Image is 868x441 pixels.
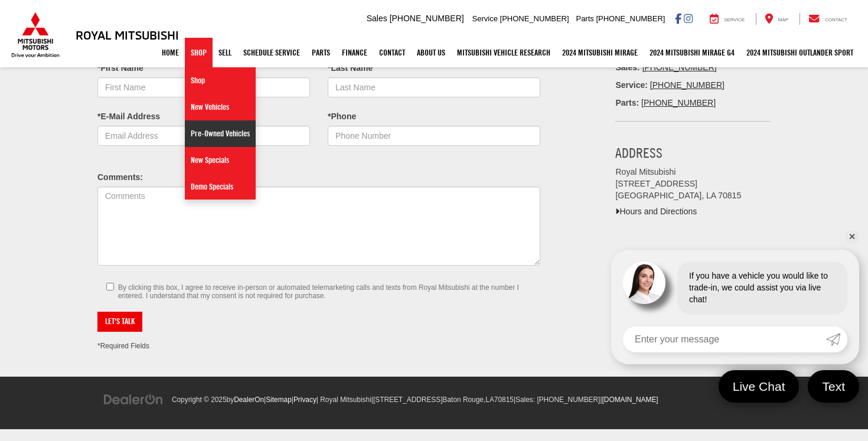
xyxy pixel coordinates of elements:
[328,63,373,74] label: *Last Name
[118,283,531,300] small: By clicking this box, I agree to receive in-person or automated telemarketing calls and texts fro...
[719,370,800,403] a: Live Chat
[677,262,847,315] div: If you have a vehicle you would like to trade-in, we could assist you via live chat!
[826,326,847,352] a: Submit
[443,396,486,404] span: Baton Rouge,
[615,145,771,161] h3: Address
[800,13,856,25] a: Contact
[103,394,164,404] a: DealerOn
[515,396,535,404] span: Sales:
[556,38,644,67] a: 2024 Mitsubishi Mirage
[727,378,791,394] span: Live Chat
[576,14,593,23] span: Parts
[675,14,681,23] a: Facebook: Click to visit our Facebook page
[641,98,716,107] a: [PHONE_NUMBER]
[97,312,142,332] button: Let's Talk
[367,14,387,23] span: Sales
[514,396,601,404] span: |
[97,172,143,184] label: Comments:
[371,396,514,404] span: |
[615,207,697,216] a: Hours and Directions
[328,126,540,146] input: Phone Number
[234,396,264,404] a: DealerOn Home Page
[701,13,753,25] a: Service
[185,38,213,67] a: Shop
[485,396,494,404] span: LA
[316,396,371,404] span: | Royal Mitsubishi
[537,396,600,404] span: [PHONE_NUMBER]
[266,396,292,404] a: Sitemap
[825,17,847,22] span: Contact
[623,262,665,304] img: Agent profile photo
[76,28,179,41] h3: Royal Mitsubishi
[9,12,62,58] img: Mitsubishi
[615,98,639,107] strong: Parts:
[328,77,540,97] input: Last Name
[292,396,316,404] span: |
[237,38,306,67] a: Schedule Service: Opens in a new tab
[411,38,451,67] a: About Us
[390,14,464,23] span: [PHONE_NUMBER]
[756,13,797,25] a: Map
[778,17,788,22] span: Map
[615,80,647,90] strong: Service:
[97,342,149,350] small: *Required Fields
[373,38,411,67] a: Contact
[623,326,826,352] input: Enter your message
[615,63,639,72] span: Sales:
[185,120,256,147] a: Pre-Owned Vehicles
[97,77,310,97] input: First Name
[650,80,725,90] a: [PHONE_NUMBER]
[97,111,160,123] label: *E-Mail Address
[472,14,498,23] span: Service
[500,14,569,23] span: [PHONE_NUMBER]
[185,67,256,94] a: Shop
[816,378,851,394] span: Text
[293,396,316,404] a: Privacy
[306,38,336,67] a: Parts: Opens in a new tab
[106,283,114,290] input: By clicking this box, I agree to receive in-person or automated telemarketing calls and texts fro...
[185,147,256,174] a: New Specials
[642,63,717,72] a: [PHONE_NUMBER]
[602,396,658,404] a: [DOMAIN_NAME]
[185,94,256,120] a: New Vehicles
[600,396,658,404] span: |
[596,14,665,23] span: [PHONE_NUMBER]
[103,393,164,406] img: DealerOn
[185,174,256,200] a: Demo Specials
[336,38,373,67] a: Finance
[644,38,740,67] a: 2024 Mitsubishi Mirage G4
[451,38,556,67] a: Mitsubishi Vehicle Research
[227,396,264,404] span: by
[156,38,185,67] a: Home
[724,17,745,22] span: Service
[264,396,292,404] span: |
[1,435,1,436] img: b=99784818
[740,38,859,67] a: 2024 Mitsubishi Outlander SPORT
[684,14,693,23] a: Instagram: Click to visit our Instagram page
[808,370,859,403] a: Text
[97,126,310,146] input: Email Address
[494,396,514,404] span: 70815
[213,38,237,67] a: Sell
[373,396,443,404] span: [STREET_ADDRESS]
[328,111,356,123] label: *Phone
[615,166,771,202] address: Royal Mitsubishi [STREET_ADDRESS] [GEOGRAPHIC_DATA], LA 70815
[172,396,227,404] span: Copyright © 2025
